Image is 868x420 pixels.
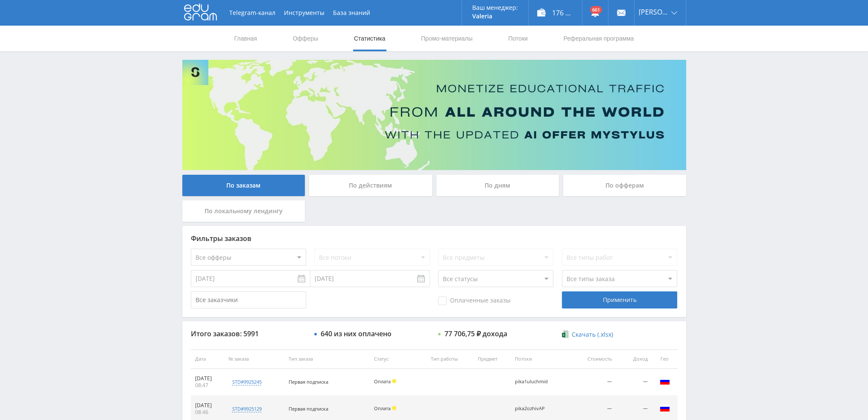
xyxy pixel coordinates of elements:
[562,330,613,339] a: Скачать (.xlsx)
[511,350,573,369] th: Потоки
[232,379,261,385] div: std#9925245
[195,375,220,382] div: [DATE]
[563,26,635,51] a: Реферальная программа
[438,297,511,305] span: Оплаченные заказы
[195,409,220,416] div: 08:46
[660,376,670,386] img: rus.png
[191,350,224,369] th: Дата
[234,26,258,51] a: Главная
[420,26,473,51] a: Промо-материалы
[639,9,669,15] span: [PERSON_NAME]
[182,60,686,170] img: Banner
[515,406,553,411] div: pika2ozhivAP
[444,330,507,338] div: 77 706,75 ₽ дохода
[616,369,652,396] td: —
[374,405,391,411] span: Оплата
[472,4,518,11] p: Ваш менеджер:
[562,291,677,308] div: Применить
[370,350,427,369] th: Статус
[195,402,220,409] div: [DATE]
[353,26,386,51] a: Статистика
[562,330,569,338] img: xlsx
[292,26,319,51] a: Офферы
[652,350,678,369] th: Гео
[660,403,670,413] img: rus.png
[427,350,473,369] th: Тип работы
[572,331,613,338] span: Скачать (.xlsx)
[507,26,529,51] a: Потоки
[392,406,396,410] span: Холд
[191,235,678,242] div: Фильтры заказов
[191,330,306,338] div: Итого заказов: 5991
[232,405,261,412] div: std#9925129
[195,382,220,389] div: 08:47
[374,378,391,385] span: Оплата
[289,405,328,412] span: Первая подписка
[515,379,553,385] div: pika1uluchmid
[321,330,392,338] div: 640 из них оплачено
[436,175,559,196] div: По дням
[182,175,305,196] div: По заказам
[616,350,652,369] th: Доход
[472,13,518,20] p: Valeria
[392,379,396,383] span: Холд
[573,350,616,369] th: Стоимость
[309,175,432,196] div: По действиям
[182,200,305,222] div: По локальному лендингу
[573,369,616,396] td: —
[473,350,511,369] th: Предмет
[191,291,306,308] input: Все заказчики
[563,175,686,196] div: По офферам
[284,350,370,369] th: Тип заказа
[289,379,328,385] span: Первая подписка
[224,350,284,369] th: № заказа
